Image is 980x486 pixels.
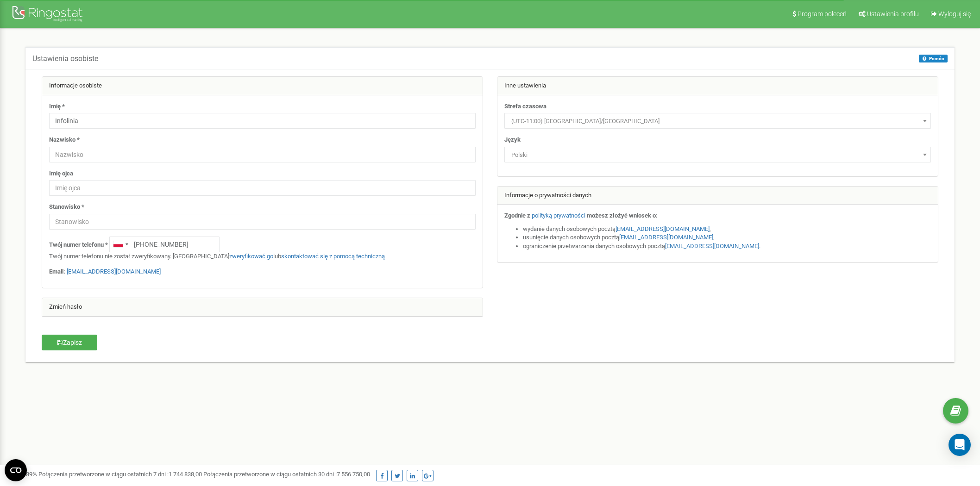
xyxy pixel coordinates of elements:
input: Imię ojca [49,180,476,196]
button: Zapisz [42,335,97,350]
span: Połączenia przetworzone w ciągu ostatnich 30 dni : [203,471,370,478]
strong: Email: [49,268,65,275]
span: (UTC-11:00) Pacific/Midway [504,113,931,129]
u: 1 744 838,00 [169,471,202,478]
label: Język [504,136,521,144]
span: Połączenia przetworzone w ciągu ostatnich 7 dni : [38,471,202,478]
li: wydanie danych osobowych pocztą , [523,225,931,234]
input: Imię [49,113,476,129]
label: Nazwisko * [49,136,80,144]
strong: Zgodnie z [504,212,530,219]
strong: możesz złożyć wniosek o: [587,212,658,219]
a: [EMAIL_ADDRESS][DOMAIN_NAME] [619,234,713,241]
button: Pomóc [919,55,948,62]
span: Polski [508,149,928,162]
p: Twój numer telefonu nie został zweryfikowany. [GEOGRAPHIC_DATA] lub [49,252,476,261]
label: Strefa czasowa [504,102,547,111]
span: Program poleceń [798,10,847,18]
button: Open CMP widget [5,459,27,481]
a: [EMAIL_ADDRESS][DOMAIN_NAME] [616,225,710,232]
li: ograniczenie przetwarzania danych osobowych pocztą . [523,242,931,251]
label: Imię * [49,102,65,111]
a: polityką prywatności [532,212,585,219]
label: Imię ojca [49,169,73,178]
span: Wyloguj się [938,10,971,18]
a: zweryfikować go [229,253,273,260]
h5: Ustawienia osobiste [32,55,98,63]
input: +1-800-555-55-55 [109,237,220,252]
div: Informacje o prywatności danych [497,187,938,205]
div: Open Intercom Messenger [949,434,971,456]
input: Nazwisko [49,147,476,162]
a: [EMAIL_ADDRESS][DOMAIN_NAME] [67,268,161,275]
span: Polski [504,147,931,162]
div: Inne ustawienia [497,77,938,95]
div: Telephone country code [110,237,131,252]
div: Zmień hasło [42,298,483,317]
a: skontaktować się z pomocą techniczną [281,253,385,260]
u: 7 556 750,00 [337,471,370,478]
span: Ustawienia profilu [867,10,919,18]
span: (UTC-11:00) Pacific/Midway [508,115,928,128]
div: Informacje osobiste [42,77,483,95]
label: Stanowisko * [49,203,84,212]
a: [EMAIL_ADDRESS][DOMAIN_NAME] [665,243,759,249]
input: Stanowisko [49,214,476,230]
li: usunięcie danych osobowych pocztą , [523,233,931,242]
label: Twój numer telefonu * [49,241,108,249]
